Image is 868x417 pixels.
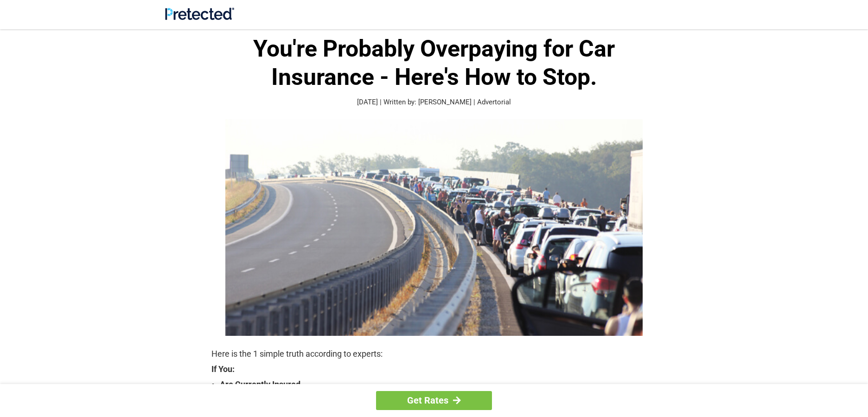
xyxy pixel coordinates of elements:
h1: You're Probably Overpaying for Car Insurance - Here's How to Stop. [211,35,657,91]
a: Get Rates [376,391,492,410]
strong: If You: [211,365,657,373]
a: Site Logo [165,13,234,22]
img: Site Logo [165,7,234,20]
p: Here is the 1 simple truth according to experts: [211,347,657,360]
strong: Are Currently Insured [220,378,657,391]
p: [DATE] | Written by: [PERSON_NAME] | Advertorial [211,97,657,108]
